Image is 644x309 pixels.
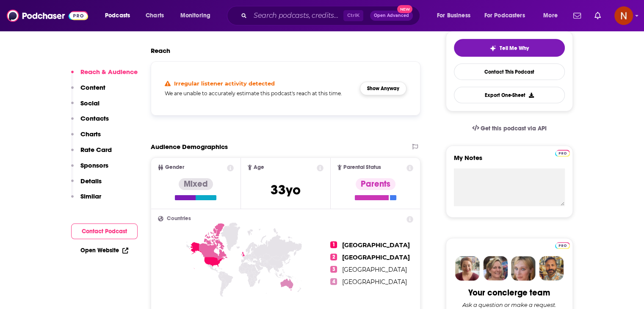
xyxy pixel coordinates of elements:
p: Reach & Audience [80,68,138,76]
a: Charts [140,9,169,22]
h5: We are unable to accurately estimate this podcast's reach at this time. [165,90,354,97]
span: Monitoring [180,10,210,22]
span: 4 [330,278,337,285]
button: open menu [99,9,141,22]
button: tell me why sparkleTell Me Why [454,39,565,57]
a: Contact This Podcast [454,63,565,80]
p: Sponsors [80,161,108,169]
img: tell me why sparkle [489,45,496,52]
p: Similar [80,192,101,200]
button: Reach & Audience [71,68,138,83]
span: Charts [146,10,164,22]
button: Social [71,99,100,115]
span: Countries [167,216,191,221]
button: open menu [431,9,481,22]
a: Show notifications dropdown [591,8,604,23]
img: Jon Profile [539,256,564,281]
span: Parental Status [343,165,381,170]
button: Sponsors [71,161,108,177]
span: For Podcasters [484,10,525,22]
div: Your concierge team [468,287,550,298]
span: More [543,10,558,22]
button: Export One-Sheet [454,87,565,103]
input: Search podcasts, credits, & more... [250,9,343,22]
button: Show Anyway [360,82,406,95]
span: Gender [165,165,184,170]
p: Contacts [80,114,109,122]
span: [GEOGRAPHIC_DATA] [342,278,407,286]
span: 1 [330,241,337,248]
a: Open Website [80,247,128,254]
img: Jules Profile [511,256,536,281]
span: Tell Me Why [500,45,529,52]
a: Pro website [555,241,570,249]
button: Details [71,177,102,193]
button: Show profile menu [614,6,633,25]
span: Age [254,165,264,170]
span: Ctrl K [343,10,363,21]
div: Parents [356,178,395,190]
span: [GEOGRAPHIC_DATA] [342,266,407,273]
h2: Reach [151,47,170,55]
button: Charts [71,130,101,146]
span: New [397,5,412,13]
label: My Notes [454,154,565,168]
img: Podchaser Pro [555,150,570,157]
button: open menu [174,9,221,22]
span: 33 yo [271,182,301,198]
button: Contacts [71,114,109,130]
img: Sydney Profile [455,256,480,281]
h2: Audience Demographics [151,143,228,151]
img: Podchaser - Follow, Share and Rate Podcasts [7,8,88,24]
div: Mixed [179,178,213,190]
button: Contact Podcast [71,223,138,239]
button: Similar [71,192,101,208]
h4: Irregular listener activity detected [174,80,275,87]
a: Pro website [555,149,570,157]
img: Podchaser Pro [555,242,570,249]
p: Content [80,83,105,91]
button: open menu [537,9,568,22]
span: Get this podcast via API [481,125,546,132]
p: Charts [80,130,101,138]
div: Search podcasts, credits, & more... [235,6,428,25]
span: Logged in as AdelNBM [614,6,633,25]
p: Social [80,99,100,107]
a: Get this podcast via API [465,118,553,139]
img: Barbara Profile [483,256,508,281]
span: Open Advanced [374,14,409,18]
button: Content [71,83,105,99]
button: Open AdvancedNew [370,11,413,21]
img: User Profile [614,6,633,25]
span: [GEOGRAPHIC_DATA] [342,254,410,261]
button: open menu [479,9,537,22]
div: Ask a question or make a request. [462,301,556,308]
span: 2 [330,254,337,260]
span: For Business [437,10,470,22]
p: Details [80,177,102,185]
p: Rate Card [80,146,112,154]
button: Rate Card [71,146,112,161]
span: Podcasts [105,10,130,22]
span: [GEOGRAPHIC_DATA] [342,241,410,249]
a: Show notifications dropdown [570,8,584,23]
span: 3 [330,266,337,273]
